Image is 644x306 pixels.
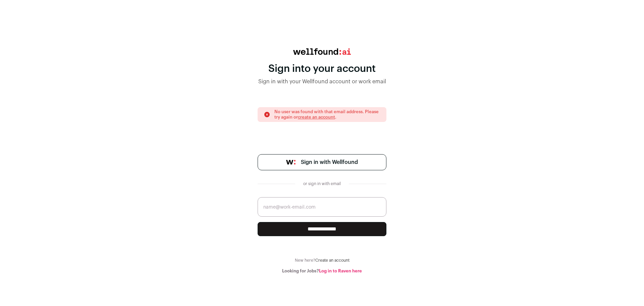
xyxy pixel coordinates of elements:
input: name@work-email.com [258,197,386,217]
a: Sign in with Wellfound [258,154,386,170]
span: Sign in with Wellfound [301,158,358,166]
img: wellfound:ai [293,48,351,55]
div: Sign in with your Wellfound account or work email [258,78,386,86]
img: wellfound-symbol-flush-black-fb3c872781a75f747ccb3a119075da62bfe97bd399995f84a933054e44a575c4.png [286,160,296,165]
a: create an account [298,115,335,119]
div: or sign in with email [301,181,343,186]
a: Create an account [315,258,350,262]
div: New here? [258,258,386,263]
a: Log in to Raven here [319,269,362,273]
div: Sign into your account [258,63,386,75]
div: Looking for Jobs? [258,268,386,274]
p: No user was found with that email address. Please try again or . [274,109,380,120]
